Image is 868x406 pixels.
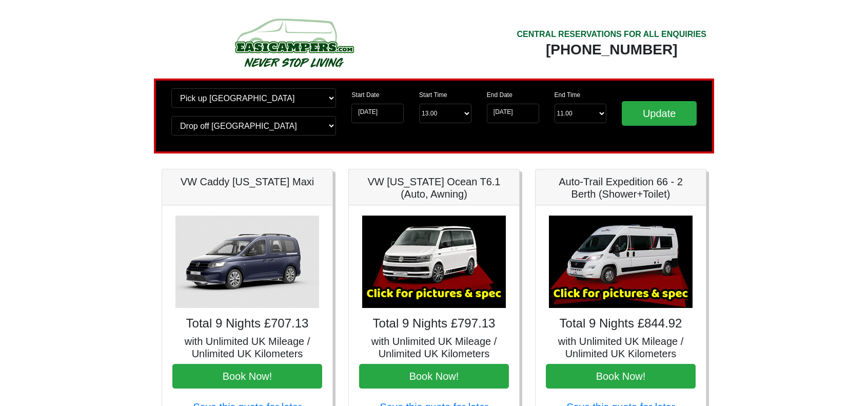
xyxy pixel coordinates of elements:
h5: VW [US_STATE] Ocean T6.1 (Auto, Awning) [359,176,509,200]
h4: Total 9 Nights £797.13 [359,316,509,331]
img: Auto-Trail Expedition 66 - 2 Berth (Shower+Toilet) [549,216,693,308]
h5: with Unlimited UK Mileage / Unlimited UK Kilometers [546,335,696,360]
img: VW Caddy California Maxi [175,216,319,308]
img: campers-checkout-logo.png [196,14,391,71]
label: Start Time [419,90,447,100]
input: Start Date [351,104,404,123]
img: VW California Ocean T6.1 (Auto, Awning) [362,216,506,308]
label: Start Date [351,90,379,100]
label: End Time [555,90,581,100]
div: CENTRAL RESERVATIONS FOR ALL ENQUIRIES [517,28,706,41]
h5: with Unlimited UK Mileage / Unlimited UK Kilometers [172,335,322,360]
h5: with Unlimited UK Mileage / Unlimited UK Kilometers [359,335,509,360]
h4: Total 9 Nights £844.92 [546,316,696,331]
button: Book Now! [172,364,322,389]
button: Book Now! [359,364,509,389]
input: Return Date [487,104,539,123]
button: Book Now! [546,364,696,389]
input: Update [622,101,697,126]
h5: VW Caddy [US_STATE] Maxi [172,176,322,188]
h5: Auto-Trail Expedition 66 - 2 Berth (Shower+Toilet) [546,176,696,200]
div: [PHONE_NUMBER] [517,41,706,59]
label: End Date [487,90,512,100]
h4: Total 9 Nights £707.13 [172,316,322,331]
